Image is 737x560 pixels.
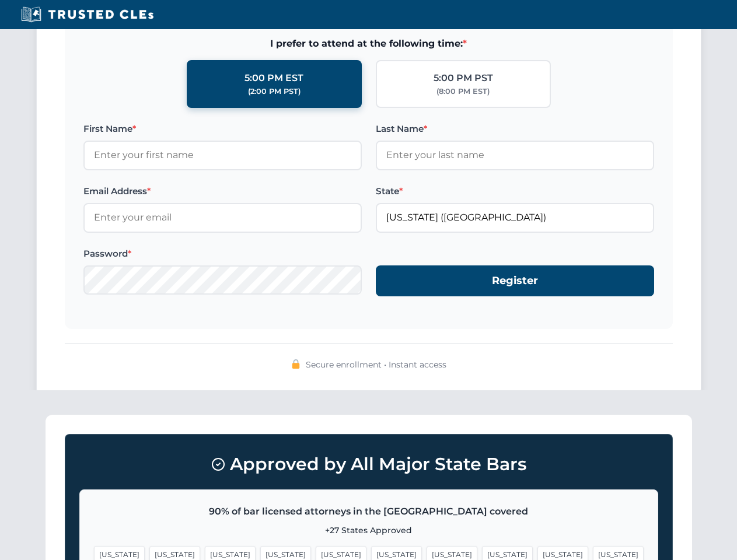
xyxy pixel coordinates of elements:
[83,247,362,261] label: Password
[94,524,644,537] p: +27 States Approved
[376,203,654,232] input: Florida (FL)
[376,141,654,170] input: Enter your last name
[83,141,362,170] input: Enter your first name
[376,122,654,136] label: Last Name
[83,122,362,136] label: First Name
[79,449,658,480] h3: Approved by All Major State Bars
[83,184,362,198] label: Email Address
[83,36,654,51] span: I prefer to attend at the following time:
[376,184,654,198] label: State
[248,86,301,97] div: (2:00 PM PST)
[83,203,362,232] input: Enter your email
[18,6,157,23] img: Trusted CLEs
[306,358,446,371] span: Secure enrollment • Instant access
[436,86,490,97] div: (8:00 PM EST)
[376,265,654,296] button: Register
[291,359,301,369] img: 🔒
[244,71,303,86] div: 5:00 PM EST
[94,504,644,519] p: 90% of bar licensed attorneys in the [GEOGRAPHIC_DATA] covered
[434,71,493,86] div: 5:00 PM PST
